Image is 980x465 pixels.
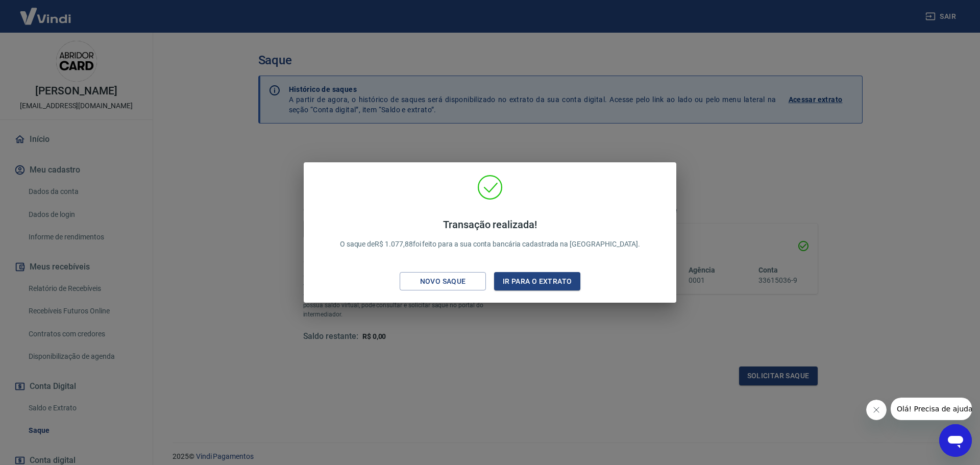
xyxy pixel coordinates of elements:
[340,218,641,231] h4: Transação realizada!
[408,275,478,288] div: Novo saque
[891,398,972,420] iframe: Mensagem da empresa
[939,424,972,457] iframe: Botão para abrir a janela de mensagens
[400,272,486,291] button: Novo saque
[866,400,887,420] iframe: Fechar mensagem
[494,272,580,291] button: Ir para o extrato
[340,218,641,250] p: O saque de R$ 1.077,88 foi feito para a sua conta bancária cadastrada na [GEOGRAPHIC_DATA].
[6,7,86,15] span: Olá! Precisa de ajuda?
